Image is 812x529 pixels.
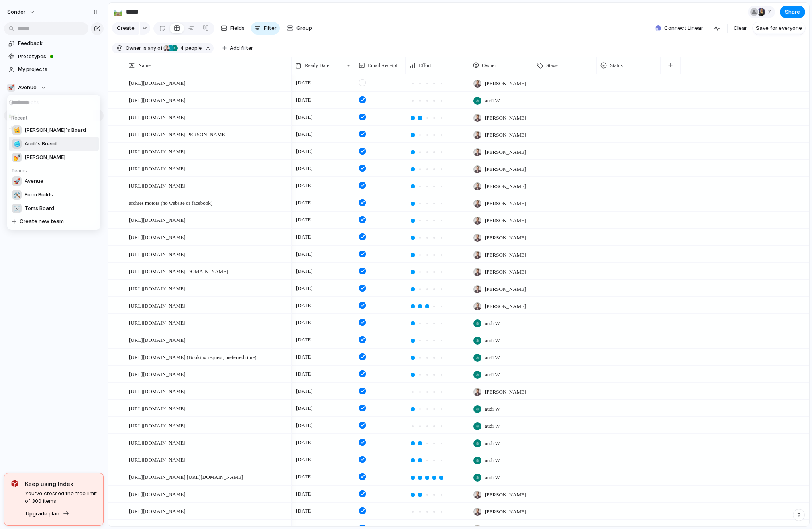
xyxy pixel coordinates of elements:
div: 💅 [12,153,22,162]
div: 🥶 [12,139,22,149]
span: [PERSON_NAME] [25,153,65,161]
span: Create new team [20,217,64,225]
span: Avenue [25,177,43,185]
div: 👑 [12,125,22,135]
span: [PERSON_NAME]'s Board [25,126,86,134]
span: Audi's Board [25,140,57,148]
div: 🛠️ [12,190,22,200]
span: Toms Board [25,204,54,212]
h5: Teams [9,164,101,174]
div: 🚀 [12,176,22,186]
h5: Recent [9,111,101,121]
span: Form Builds [25,191,53,199]
div: ☠️ [12,204,22,213]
